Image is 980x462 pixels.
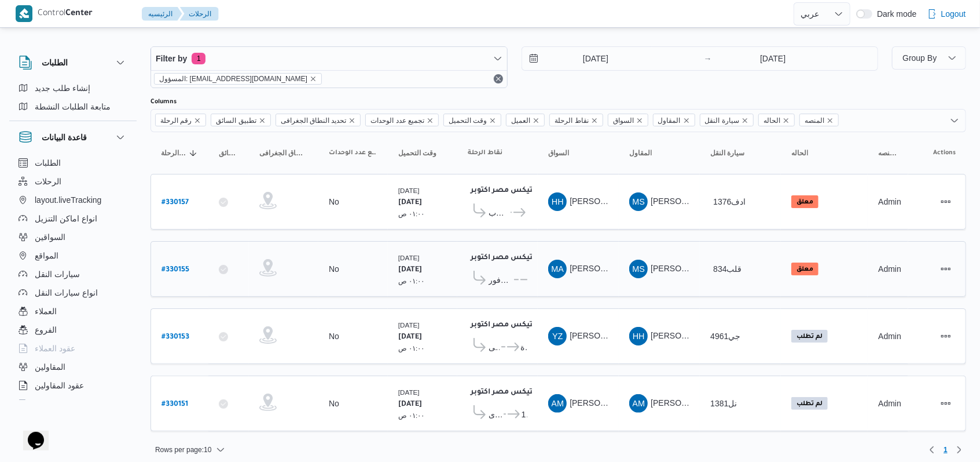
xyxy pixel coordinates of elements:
[925,443,939,457] button: Previous page
[9,154,137,405] div: قاعدة البيانات
[14,79,132,97] button: إنشاء طلب جديد
[799,114,839,126] span: المنصه
[633,394,645,413] span: AM
[764,114,780,127] span: الحاله
[398,277,425,285] small: ٠١:٠٠ ص
[613,114,634,127] span: السواق
[522,47,654,70] input: Press the down key to open a popover containing a calendar.
[636,117,643,124] button: Remove السواق from selection in this group
[549,114,603,126] span: نقاط الرحلة
[791,148,808,158] span: الحاله
[14,209,132,228] button: انواع اماكن التنزيل
[548,192,567,211] div: Hada Hassan Hassan Muhammad Yousf
[14,321,132,339] button: الفروع
[14,191,132,209] button: layout.liveTracking
[471,321,581,329] b: اجيليتى لوجيستيكس مصر اكتوبر
[791,397,828,410] span: لم تطلب
[471,254,581,262] b: اجيليتى لوجيستيكس مصر اكتوبر
[449,114,487,127] span: وقت التحميل
[629,192,648,211] div: Muhammad Slah Abad Alhada Abad Alhamaid
[651,331,738,340] span: [PERSON_NAME] جمعه
[35,230,65,244] span: السواقين
[878,399,901,408] span: Admin
[710,332,740,341] span: جي4961
[329,264,339,274] div: No
[713,264,742,274] span: 834قلب
[12,416,49,450] iframe: chat widget
[827,117,834,124] button: Remove المنصه from selection in this group
[533,117,539,124] button: Remove العميل from selection in this group
[35,156,61,170] span: الطلبات
[892,46,966,70] button: Group By
[878,148,898,158] span: المنصه
[742,117,748,124] button: Remove سيارة النقل from selection in this group
[35,249,58,263] span: المواقع
[310,75,317,82] button: remove selected entity
[713,197,746,206] span: 1376ادف
[398,333,422,341] b: [DATE]
[276,114,361,126] span: تحديد النطاق الجغرافى
[937,192,955,211] button: Actions
[625,144,694,162] button: المقاول
[552,327,563,345] span: YZ
[162,266,189,274] b: # 330155
[329,398,339,409] div: No
[570,331,731,340] span: [PERSON_NAME] [DATE][PERSON_NAME]
[805,114,824,127] span: المنصه
[14,228,132,246] button: السواقين
[651,197,855,206] span: [PERSON_NAME] [PERSON_NAME] [PERSON_NAME]
[151,47,507,70] button: Filter by1 active filters
[35,323,57,337] span: الفروع
[156,144,203,162] button: رقم الرحلةSorted in descending order
[608,114,648,126] span: السواق
[570,398,705,408] span: [PERSON_NAME] [PERSON_NAME]
[710,399,737,408] span: نل1381
[683,117,690,124] button: Remove المقاول from selection in this group
[35,286,98,300] span: انواع سيارات النقل
[937,327,955,345] button: Actions
[933,148,956,158] span: Actions
[189,148,198,158] svg: Sorted in descending order
[705,114,739,127] span: سيارة النقل
[489,117,496,124] button: Remove وقت التحميل from selection in this group
[370,114,424,127] span: تجميع عدد الوحدات
[443,114,501,126] span: وقت التحميل
[548,327,567,345] div: Yasr Zain Jmuaah Mahmood
[398,412,425,419] small: ٠١:٠٠ ص
[162,261,189,277] a: #330155
[162,194,189,210] a: #330157
[35,100,111,114] span: متابعة الطلبات النشطة
[491,72,505,86] button: Remove
[14,154,132,172] button: الطلبات
[66,9,93,19] b: Center
[555,114,588,127] span: نقاط الرحلة
[259,117,266,124] button: Remove تطبيق السائق from selection in this group
[952,443,966,457] button: Next page
[552,394,564,413] span: AM
[489,273,512,287] span: كارفور [PERSON_NAME]
[14,172,132,191] button: الرحلات
[506,114,545,126] span: العميل
[522,408,528,421] span: مخازن توفير اكتوبر قطعة 136
[162,333,189,341] b: # 330153
[42,56,68,70] h3: الطلبات
[633,192,645,211] span: MS
[255,144,313,162] button: تحديد النطاق الجغرافى
[471,187,581,195] b: اجيليتى لوجيستيكس مصر اكتوبر
[281,114,347,127] span: تحديد النطاق الجغرافى
[180,7,219,21] button: الرحلات
[468,148,502,158] span: نقاط الرحلة
[878,264,901,274] span: Admin
[570,264,636,273] span: [PERSON_NAME]
[35,360,65,374] span: المقاولين
[398,199,422,207] b: [DATE]
[142,7,182,21] button: الرئيسيه
[548,394,567,413] div: Ahmad Mjadi Yousf Abadalrahamun
[651,264,855,273] span: [PERSON_NAME] [PERSON_NAME] [PERSON_NAME]
[471,388,581,396] b: اجيليتى لوجيستيكس مصر اكتوبر
[941,7,966,21] span: Logout
[791,330,828,343] span: لم تطلب
[398,187,420,194] small: [DATE]
[878,197,901,206] span: Admin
